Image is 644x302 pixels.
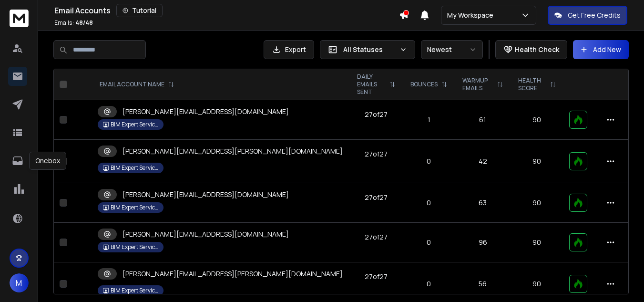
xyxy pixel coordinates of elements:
[447,10,497,20] p: My Workspace
[511,100,563,140] td: 90
[495,40,567,59] button: Health Check
[409,156,449,166] p: 0
[343,45,396,54] p: All Statuses
[455,223,511,262] td: 96
[455,183,511,223] td: 63
[573,40,629,59] button: Add New
[357,73,386,96] p: DAILY EMAILS SENT
[75,19,93,27] span: 48 / 48
[54,19,93,27] p: Emails :
[455,140,511,183] td: 42
[409,115,449,125] p: 1
[54,4,399,17] div: Email Accounts
[421,40,483,59] button: Newest
[123,146,343,156] p: [PERSON_NAME][EMAIL_ADDRESS][PERSON_NAME][DOMAIN_NAME]
[116,4,163,17] button: Tutorial
[100,81,174,88] div: EMAIL ACCOUNT NAME
[111,243,158,251] p: BIM Expert Services
[511,183,563,223] td: 90
[365,232,388,242] div: 27 of 27
[511,223,563,262] td: 90
[111,121,158,128] p: BIM Expert Services
[123,229,289,239] p: [PERSON_NAME][EMAIL_ADDRESS][DOMAIN_NAME]
[455,100,511,140] td: 61
[511,140,563,183] td: 90
[111,204,158,211] p: BIM Expert Services
[123,269,343,279] p: [PERSON_NAME][EMAIL_ADDRESS][PERSON_NAME][DOMAIN_NAME]
[111,287,158,294] p: BIM Expert Services
[365,110,388,119] div: 27 of 27
[462,77,493,92] p: WARMUP EMAILS
[264,40,314,59] button: Export
[365,149,388,159] div: 27 of 27
[515,45,559,54] p: Health Check
[410,81,438,88] p: BOUNCES
[29,152,66,170] div: Onebox
[409,279,449,289] p: 0
[548,6,627,25] button: Get Free Credits
[10,273,29,292] button: M
[518,77,546,92] p: HEALTH SCORE
[123,190,289,199] p: [PERSON_NAME][EMAIL_ADDRESS][DOMAIN_NAME]
[409,238,449,247] p: 0
[123,107,289,116] p: [PERSON_NAME][EMAIL_ADDRESS][DOMAIN_NAME]
[568,10,621,20] p: Get Free Credits
[111,164,158,172] p: BIM Expert Services
[365,193,388,202] div: 27 of 27
[409,198,449,208] p: 0
[365,272,388,281] div: 27 of 27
